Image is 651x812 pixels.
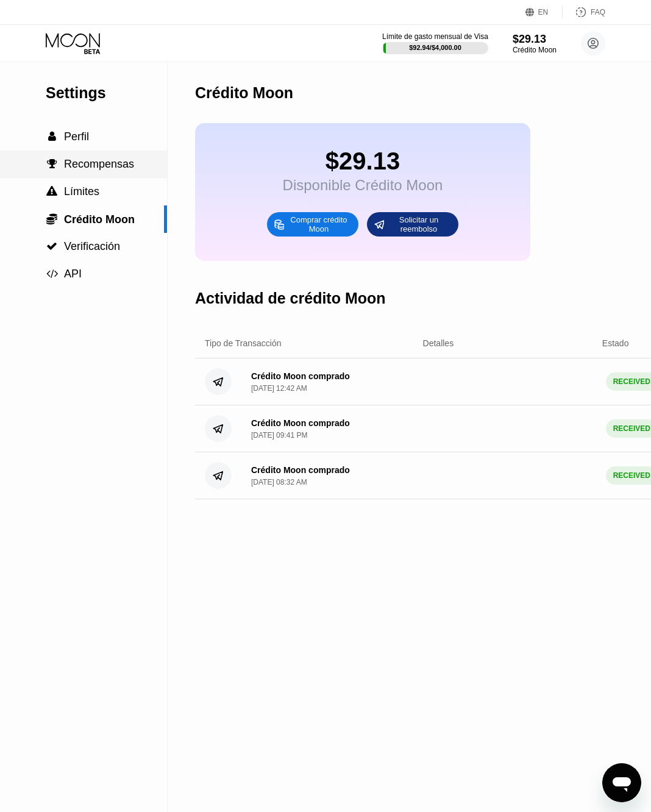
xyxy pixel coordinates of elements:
div: $92.94 / $4,000.00 [409,44,461,51]
div: Crédito Moon comprado [251,465,350,475]
div: $29.13 [513,33,557,46]
span: Límites [64,185,99,198]
div: [DATE] 08:32 AM [251,478,307,486]
span:  [46,213,57,225]
div: Crédito Moon [195,84,293,102]
div: Comprar crédito Moon [267,212,358,237]
div: $29.13Crédito Moon [513,33,557,54]
div: Solicitar un reembolso [385,215,452,234]
iframe: Botón para iniciar la ventana de mensajería [602,763,641,802]
div: Crédito Moon comprado [251,418,350,428]
div: Disponible Crédito Moon [283,177,443,194]
div: Actividad de crédito Moon [195,290,386,307]
span: API [64,268,82,280]
span:  [46,268,58,279]
div: Crédito Moon comprado [251,371,350,381]
span:  [48,131,56,142]
div: Tipo de Transacción [205,338,282,348]
div: Comprar crédito Moon [285,215,352,234]
div: Solicitar un reembolso [367,212,458,237]
div: EN [525,6,563,18]
div:  [46,158,58,169]
div: [DATE] 12:42 AM [251,384,307,393]
div: [DATE] 09:41 PM [251,431,307,440]
div: Límite de gasto mensual de Visa [382,32,488,41]
span: Crédito Moon [64,213,135,226]
span: Recompensas [64,158,134,170]
span:  [47,158,57,169]
div: Estado [602,338,629,348]
div: EN [538,8,549,16]
div:  [46,131,58,142]
div: Crédito Moon [513,46,557,54]
div: Settings [46,84,167,102]
span: Verificación [64,240,120,252]
div: FAQ [563,6,605,18]
span:  [46,186,57,197]
div: Detalles [423,338,454,348]
span: Perfil [64,130,89,143]
div: Límite de gasto mensual de Visa$92.94/$4,000.00 [382,32,488,54]
div: $29.13 [283,148,443,175]
span:  [46,241,57,252]
div: FAQ [591,8,605,16]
